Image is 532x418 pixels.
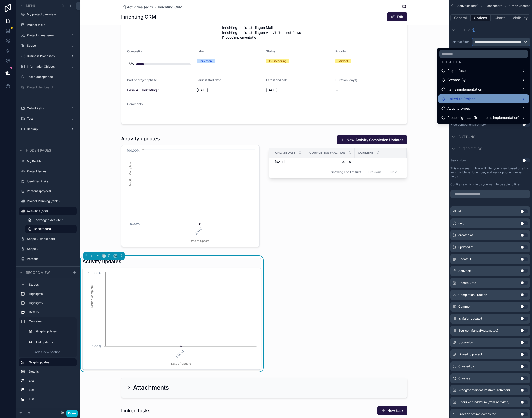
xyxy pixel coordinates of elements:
span: Activiteiten [441,60,461,64]
span: Proceseigenaar (from Items implementation) [447,115,519,121]
h1: Activity updates [82,258,121,265]
tspan: 100.00% [88,271,101,275]
span: Activities (edit) [127,5,153,10]
a: Inrichting CRM [158,5,182,10]
h1: Inrichting CRM [121,13,156,20]
tspan: Date of Update [171,362,191,365]
tspan: Fraction Complete [90,285,94,309]
button: Edit [387,12,407,21]
span: Linked to Project [447,96,475,102]
span: Projectfase [447,68,466,74]
div: chart [86,271,258,366]
tspan: 0.00% [92,344,101,348]
span: Activity types [447,105,470,111]
span: Items implementation [447,86,482,92]
span: Update Date [275,151,295,155]
span: Showing 1 of 1 results [331,170,361,174]
span: Completion Fraction [309,151,345,155]
span: Created By [447,77,466,83]
text: [DATE] [175,349,184,358]
span: Comment [358,151,374,155]
a: Activities (edit) [121,5,153,10]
